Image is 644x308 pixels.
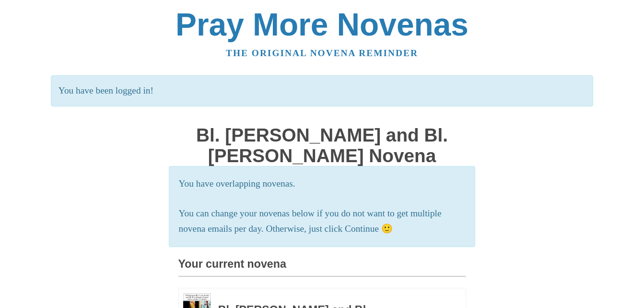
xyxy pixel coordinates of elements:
[179,176,466,192] p: You have overlapping novenas.
[179,206,466,237] p: You can change your novenas below if you do not want to get multiple novena emails per day. Other...
[51,75,593,107] p: You have been logged in!
[178,258,466,277] h3: Your current novena
[176,7,468,42] a: Pray More Novenas
[178,125,466,166] h1: Bl. [PERSON_NAME] and Bl. [PERSON_NAME] Novena
[226,48,418,58] a: The original novena reminder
